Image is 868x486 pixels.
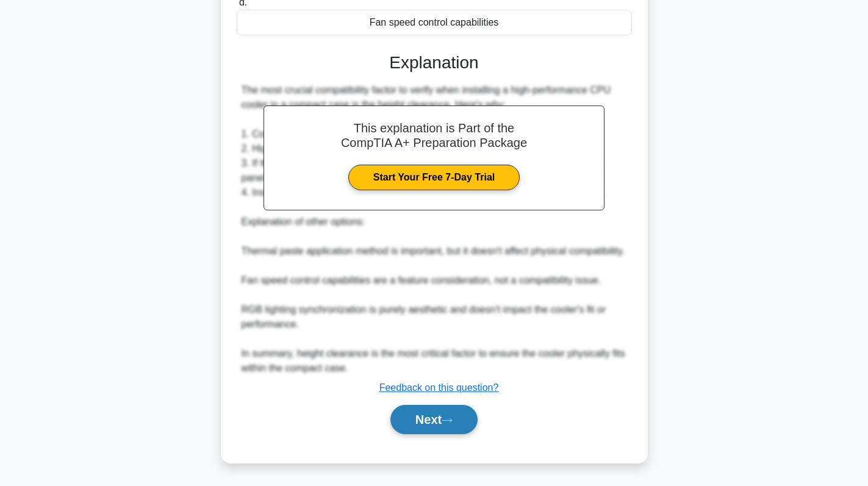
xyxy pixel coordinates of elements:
[348,165,520,190] a: Start Your Free 7-Day Trial
[390,405,478,434] button: Next
[237,10,632,35] div: Fan speed control capabilities
[244,52,625,73] h3: Explanation
[379,382,499,393] a: Feedback on this question?
[242,83,627,376] div: The most crucial compatibility factor to verify when installing a high-performance CPU cooler in ...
